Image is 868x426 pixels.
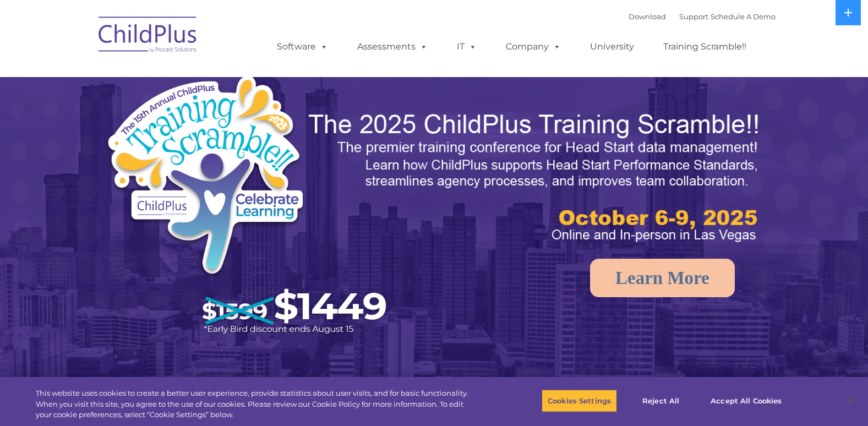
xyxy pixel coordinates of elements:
a: University [579,36,645,58]
a: Support [679,12,708,21]
a: Schedule A Demo [711,12,776,21]
a: Training Scramble!! [652,36,757,58]
a: Software [266,36,339,58]
a: Learn More [590,259,735,297]
div: This website uses cookies to create a better user experience, provide statistics about user visit... [36,388,477,420]
a: Assessments [346,36,439,58]
a: Download [629,12,666,21]
font: | [629,12,776,21]
img: ChildPlus by Procare Solutions [93,9,203,64]
a: IT [446,36,488,58]
button: Cookies Settings [542,389,617,412]
button: Reject All [626,389,695,412]
button: Close [838,389,862,413]
a: Company [495,36,572,58]
button: Accept All Cookies [705,389,788,412]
